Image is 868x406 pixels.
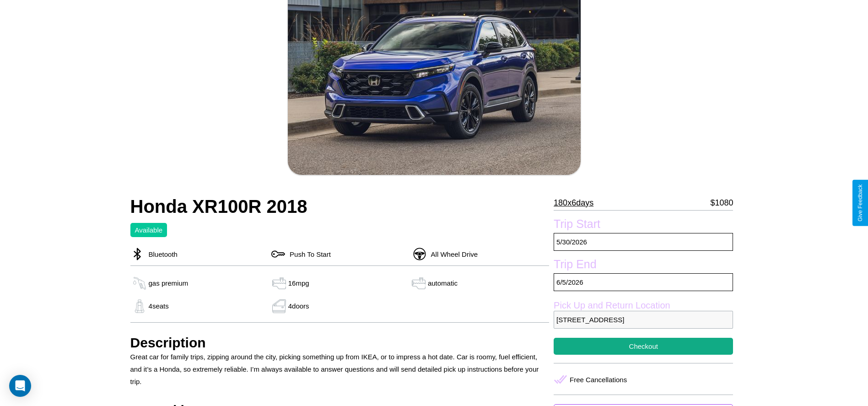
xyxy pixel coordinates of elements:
[428,277,458,289] p: automatic
[130,335,550,351] h3: Description
[554,195,593,210] p: 180 x 6 days
[9,375,31,397] div: Open Intercom Messenger
[130,299,149,313] img: gas
[410,276,428,290] img: gas
[130,276,149,290] img: gas
[285,248,331,260] p: Push To Start
[144,248,178,260] p: Bluetooth
[554,233,733,251] p: 5 / 30 / 2026
[149,300,169,312] p: 4 seats
[554,311,733,329] p: [STREET_ADDRESS]
[270,299,288,313] img: gas
[710,195,733,210] p: $ 1080
[570,374,627,386] p: Free Cancellations
[288,277,309,289] p: 16 mpg
[130,196,550,217] h2: Honda XR100R 2018
[426,248,478,260] p: All Wheel Drive
[288,300,309,312] p: 4 doors
[270,276,288,290] img: gas
[554,300,733,311] label: Pick Up and Return Location
[554,258,733,273] label: Trip End
[554,338,733,355] button: Checkout
[149,277,189,289] p: gas premium
[135,224,163,236] p: Available
[130,351,550,388] p: Great car for family trips, zipping around the city, picking something up from IKEA, or to impres...
[857,184,863,222] div: Give Feedback
[554,273,733,291] p: 6 / 5 / 2026
[554,217,733,233] label: Trip Start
